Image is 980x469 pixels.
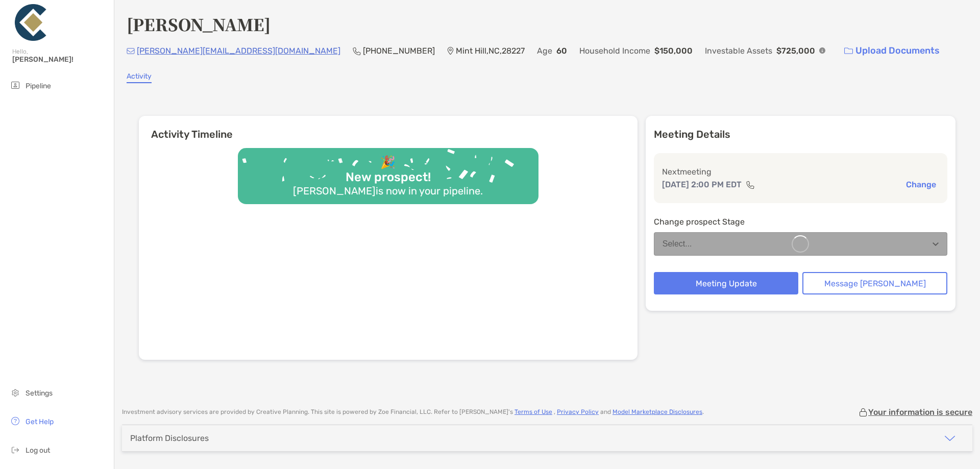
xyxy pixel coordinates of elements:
[844,47,853,55] img: button icon
[746,181,755,189] img: communication type
[127,12,271,36] h4: [PERSON_NAME]
[122,408,704,416] p: Investment advisory services are provided by Creative Planning . This site is powered by Zoe Fina...
[139,116,638,140] h6: Activity Timeline
[9,415,21,427] img: get-help icon
[12,4,49,41] img: Zoe Logo
[238,148,538,195] img: Confetti
[654,215,947,228] p: Change prospect Stage
[26,82,51,90] span: Pipeline
[137,44,340,57] p: [PERSON_NAME][EMAIL_ADDRESS][DOMAIN_NAME]
[537,44,552,57] p: Age
[26,389,53,398] span: Settings
[26,446,50,455] span: Log out
[127,72,152,83] a: Activity
[127,48,135,54] img: Email Icon
[363,44,435,57] p: [PHONE_NUMBER]
[557,408,599,415] a: Privacy Policy
[353,47,361,55] img: Phone Icon
[447,47,454,55] img: Location Icon
[9,443,21,456] img: logout icon
[12,55,108,64] span: [PERSON_NAME]!
[612,408,702,415] a: Model Marketplace Disclosures
[802,272,947,294] button: Message [PERSON_NAME]
[838,40,946,62] a: Upload Documents
[9,79,21,91] img: pipeline icon
[819,47,825,54] img: Info Icon
[341,170,435,185] div: New prospect!
[9,386,21,399] img: settings icon
[662,165,939,178] p: Next meeting
[654,272,799,294] button: Meeting Update
[868,407,972,417] p: Your information is secure
[26,417,54,426] span: Get Help
[376,155,400,170] div: 🎉
[654,44,693,57] p: $150,000
[662,178,742,191] p: [DATE] 2:00 PM EDT
[654,128,947,141] p: Meeting Details
[514,408,552,415] a: Terms of Use
[130,433,209,443] div: Platform Disclosures
[705,44,772,57] p: Investable Assets
[289,185,487,197] div: [PERSON_NAME] is now in your pipeline.
[944,432,956,445] img: icon arrow
[776,44,815,57] p: $725,000
[903,179,939,190] button: Change
[556,44,567,57] p: 60
[456,44,525,57] p: Mint Hill , NC , 28227
[579,44,650,57] p: Household Income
